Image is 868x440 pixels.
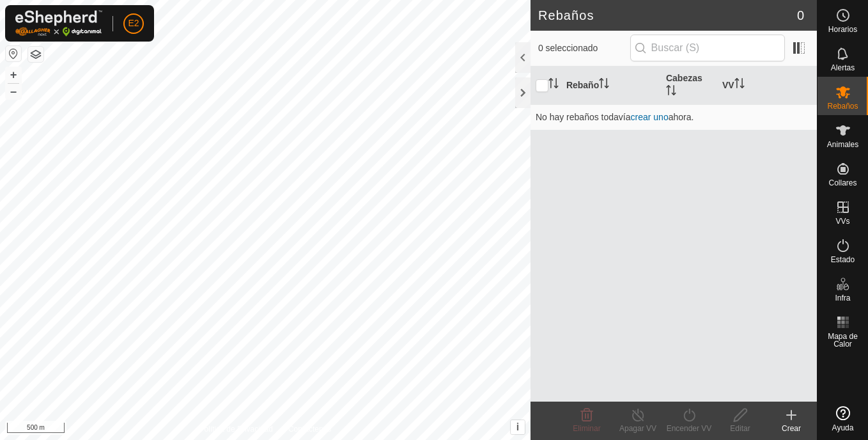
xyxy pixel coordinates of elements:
h2: Rebaños [538,8,797,23]
span: Eliminar [573,424,600,433]
button: Restablecer Mapa [6,46,21,61]
button: i [511,420,525,434]
p-sorticon: Activar para ordenar [548,80,559,90]
a: Contáctenos [288,423,331,435]
button: + [6,67,21,82]
p-sorticon: Activar para ordenar [599,80,609,90]
span: VVs [835,217,849,225]
span: Infra [835,294,850,302]
div: Crear [766,423,817,434]
img: Logo Gallagher [15,10,102,36]
span: Collares [828,179,856,187]
span: Mapa de Calor [821,333,865,348]
span: Ayuda [832,424,854,432]
a: crear uno [631,112,669,122]
th: Rebaño [561,67,661,105]
th: Cabezas [661,67,717,105]
a: Ayuda [818,401,868,437]
span: E2 [128,17,139,30]
span: 0 [797,6,804,25]
span: i [516,421,519,432]
div: Apagar VV [612,423,663,434]
span: Rebaños [827,102,858,110]
span: Horarios [828,26,857,33]
span: Estado [831,256,855,263]
a: Política de Privacidad [199,423,273,435]
span: Alertas [831,64,855,72]
p-sorticon: Activar para ordenar [734,80,745,90]
span: 0 seleccionado [538,42,630,55]
td: No hay rebaños todavía ahora. [531,104,817,130]
div: Editar [715,423,766,434]
button: Capas del Mapa [28,47,43,62]
p-sorticon: Activar para ordenar [666,87,676,97]
span: Animales [827,141,858,148]
button: – [6,84,21,99]
div: Encender VV [663,423,715,434]
input: Buscar (S) [630,35,785,61]
th: VV [717,67,817,105]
